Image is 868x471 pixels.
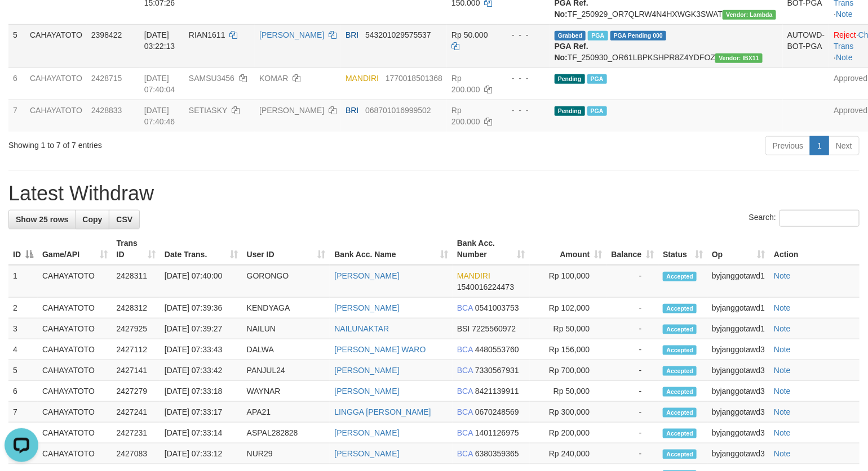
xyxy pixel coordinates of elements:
a: [PERSON_NAME] [334,303,399,312]
td: [DATE] 07:33:14 [160,423,242,443]
span: Pending [555,106,585,116]
span: BCA [457,345,473,354]
td: CAHAYATOTO [25,100,87,132]
span: Copy 0670248569 to clipboard [475,407,519,416]
span: BCA [457,407,473,416]
td: Rp 156,000 [530,339,607,360]
span: BRI [346,30,358,39]
span: BCA [457,428,473,437]
th: Action [769,233,860,265]
span: Show 25 rows [16,215,68,224]
span: Copy 7225560972 to clipboard [472,324,516,333]
td: 2427241 [112,402,160,423]
td: byjanggotawd3 [707,339,769,360]
a: Note [836,10,853,19]
td: [DATE] 07:33:42 [160,360,242,381]
td: - [606,443,658,464]
td: 2428312 [112,298,160,319]
td: byjanggotawd1 [707,265,769,298]
td: ASPAL282828 [242,423,330,443]
span: SAMSU3456 [189,74,234,83]
td: - [606,402,658,423]
td: NAILUN [242,319,330,339]
td: 6 [8,68,25,100]
span: Grabbed [555,31,586,41]
td: CAHAYATOTO [38,402,112,423]
td: Rp 700,000 [530,360,607,381]
div: Showing 1 to 7 of 7 entries [8,135,353,151]
td: Rp 300,000 [530,402,607,423]
a: [PERSON_NAME] [334,271,399,280]
span: BCA [457,366,473,375]
input: Search: [780,210,860,227]
a: Next [829,136,860,155]
td: 2427231 [112,423,160,443]
td: 2428311 [112,265,160,298]
a: [PERSON_NAME] [334,366,399,375]
span: BRI [346,106,358,115]
a: [PERSON_NAME] [259,106,324,115]
td: - [606,319,658,339]
span: Accepted [663,450,697,459]
span: Marked by byjanggotawd3 [588,31,608,41]
th: User ID: activate to sort column ascending [242,233,330,265]
div: - - - [503,73,546,84]
td: 2427279 [112,381,160,402]
span: Accepted [663,346,697,355]
a: Show 25 rows [8,210,76,229]
td: byjanggotawd3 [707,443,769,464]
td: 4 [8,339,38,360]
td: [DATE] 07:33:17 [160,402,242,423]
span: 2398422 [91,30,122,39]
span: Copy 543201029575537 to clipboard [365,30,431,39]
td: Rp 50,000 [530,381,607,402]
a: 1 [810,136,829,155]
a: Previous [765,136,811,155]
span: BSI [457,324,470,333]
th: Game/API: activate to sort column ascending [38,233,112,265]
th: Trans ID: activate to sort column ascending [112,233,160,265]
td: 2427141 [112,360,160,381]
span: Copy 1401126975 to clipboard [475,428,519,437]
a: Note [774,407,791,416]
td: - [606,298,658,319]
td: NUR29 [242,443,330,464]
td: 3 [8,319,38,339]
span: BCA [457,303,473,312]
td: CAHAYATOTO [25,24,87,68]
span: Copy 4480553760 to clipboard [475,345,519,354]
td: - [606,265,658,298]
td: byjanggotawd3 [707,381,769,402]
td: 7 [8,402,38,423]
span: BCA [457,387,473,396]
td: CAHAYATOTO [38,298,112,319]
span: Copy 7330567931 to clipboard [475,366,519,375]
a: Note [774,366,791,375]
span: MANDIRI [457,271,490,280]
th: ID: activate to sort column descending [8,233,38,265]
th: Balance: activate to sort column ascending [606,233,658,265]
td: CAHAYATOTO [38,339,112,360]
span: [DATE] 07:40:04 [144,74,175,94]
td: TF_250930_OR61LBPKSHPR8Z4YDFOZ [550,24,783,68]
a: NAILUNAKTAR [334,324,389,333]
td: byjanggotawd3 [707,402,769,423]
td: Rp 100,000 [530,265,607,298]
td: 8 [8,423,38,443]
span: [DATE] 07:40:46 [144,106,175,126]
td: - [606,360,658,381]
span: MANDIRI [346,74,379,83]
td: [DATE] 07:33:12 [160,443,242,464]
a: Note [774,324,791,333]
td: CAHAYATOTO [38,360,112,381]
td: APA21 [242,402,330,423]
h1: Latest Withdraw [8,182,860,205]
td: 2427925 [112,319,160,339]
th: Status: activate to sort column ascending [658,233,707,265]
span: PGA Pending [610,31,667,41]
td: 6 [8,381,38,402]
span: Accepted [663,272,697,281]
span: CSV [116,215,132,224]
td: DALWA [242,339,330,360]
th: Bank Acc. Name: activate to sort column ascending [330,233,453,265]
